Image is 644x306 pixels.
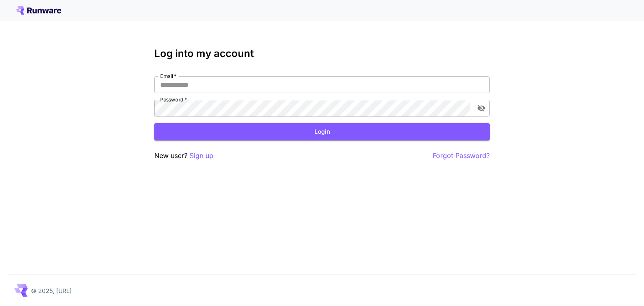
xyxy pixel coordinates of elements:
[433,150,490,161] button: Forgot Password?
[190,150,213,161] button: Sign up
[474,101,489,116] button: toggle password visibility
[154,123,490,140] button: Login
[154,48,490,60] h3: Log into my account
[160,96,187,103] label: Password
[160,73,177,80] label: Email
[154,150,213,161] p: New user?
[31,286,72,295] p: © 2025, [URL]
